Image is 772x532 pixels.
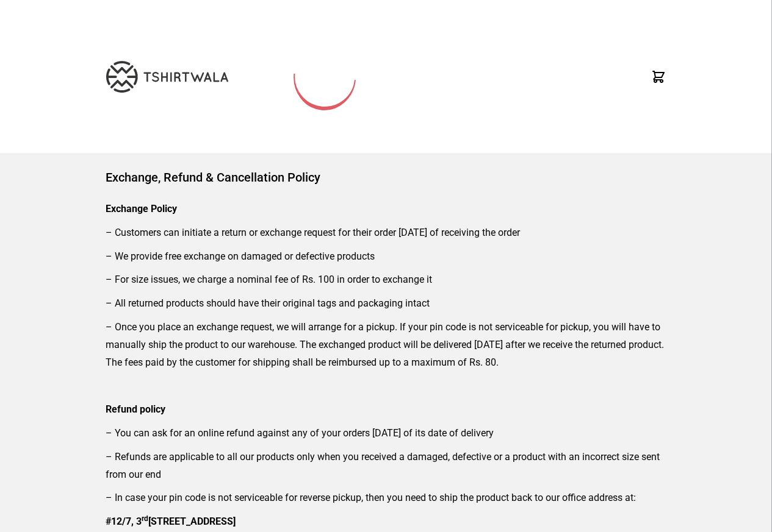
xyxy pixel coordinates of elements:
[106,169,666,186] h1: Exchange, Refund & Cancellation Policy
[106,224,666,242] p: – Customers can initiate a return or exchange request for their order [DATE] of receiving the order
[106,516,236,527] strong: #12/7, 3 [STREET_ADDRESS]
[142,514,148,523] sup: rd
[106,425,666,442] p: – You can ask for an online refund against any of your orders [DATE] of its date of delivery
[106,489,666,507] p: – In case your pin code is not serviceable for reverse pickup, then you need to ship the product ...
[106,203,177,215] strong: Exchange Policy
[106,61,228,93] img: TW-LOGO-400-104.png
[106,403,165,415] strong: Refund policy
[106,295,666,313] p: – All returned products should have their original tags and packaging intact
[106,449,666,484] p: – Refunds are applicable to all our products only when you received a damaged, defective or a pro...
[106,319,666,371] p: – Once you place an exchange request, we will arrange for a pickup. If your pin code is not servi...
[106,271,666,289] p: – For size issues, we charge a nominal fee of Rs. 100 in order to exchange it
[106,248,666,266] p: – We provide free exchange on damaged or defective products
